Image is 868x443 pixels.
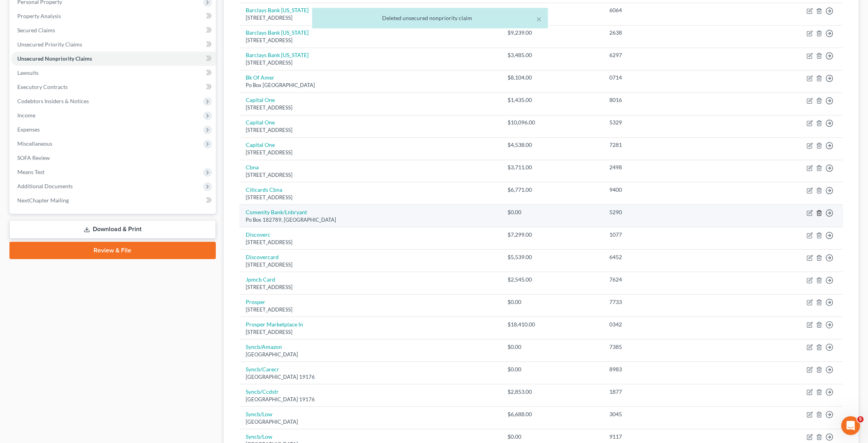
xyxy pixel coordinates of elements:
[246,141,275,148] a: Capital One
[609,29,728,37] div: 2638
[508,141,597,149] div: $4,538.00
[246,126,495,134] div: [STREET_ADDRESS]
[609,433,728,441] div: 9117
[609,51,728,59] div: 6297
[508,410,597,418] div: $6,688.00
[246,328,495,336] div: [STREET_ADDRESS]
[17,183,73,189] span: Additional Documents
[17,83,68,90] span: Executory Contracts
[246,7,309,13] a: Barclays Bank [US_STATE]
[508,96,597,104] div: $1,435.00
[246,298,265,305] a: Prosper
[246,276,275,283] a: Jpmcb Card
[11,151,216,165] a: SOFA Review
[508,433,597,441] div: $0.00
[9,242,216,259] a: Review & File
[246,254,279,260] a: Discovercard
[11,80,216,94] a: Executory Contracts
[11,52,216,66] a: Unsecured Nonpriority Claims
[609,119,728,126] div: 5329
[246,261,495,269] div: [STREET_ADDRESS]
[11,66,216,80] a: Lawsuits
[508,276,597,284] div: $2,545.00
[246,418,495,426] div: [GEOGRAPHIC_DATA]
[609,96,728,104] div: 8016
[17,27,55,33] span: Secured Claims
[508,74,597,82] div: $8,104.00
[841,416,860,435] iframe: Intercom live chat
[609,321,728,328] div: 0342
[609,388,728,396] div: 1877
[609,74,728,82] div: 0714
[318,14,542,22] div: Deleted unsecured nonpriority claim
[246,231,270,238] a: Discoverc
[246,284,495,291] div: [STREET_ADDRESS]
[508,388,597,396] div: $2,853.00
[246,82,495,89] div: Po Box [GEOGRAPHIC_DATA]
[246,104,495,111] div: [STREET_ADDRESS]
[17,98,89,104] span: Codebtors Insiders & Notices
[17,169,44,175] span: Means Test
[11,37,216,52] a: Unsecured Priority Claims
[246,186,282,193] a: Citicards Cbna
[536,14,542,24] button: ×
[609,343,728,351] div: 7385
[246,216,495,224] div: Po Box 182789, [GEOGRAPHIC_DATA]
[11,193,216,208] a: NextChapter Mailing
[857,416,864,423] span: 5
[508,343,597,351] div: $0.00
[246,74,274,81] a: Bk Of Amer
[246,37,495,44] div: [STREET_ADDRESS]
[609,208,728,216] div: 5290
[246,433,272,440] a: Syncb/Low
[17,197,69,204] span: NextChapter Mailing
[508,186,597,194] div: $6,771.00
[246,119,275,126] a: Capital One
[246,239,495,246] div: [STREET_ADDRESS]
[246,149,495,156] div: [STREET_ADDRESS]
[609,253,728,261] div: 6452
[246,52,309,58] a: Barclays Bank [US_STATE]
[246,388,279,395] a: Syncb/Ccdstr
[246,306,495,313] div: [STREET_ADDRESS]
[246,59,495,67] div: [STREET_ADDRESS]
[609,276,728,284] div: 7624
[17,112,35,119] span: Income
[17,140,52,147] span: Miscellaneous
[508,119,597,126] div: $10,096.00
[508,298,597,306] div: $0.00
[508,208,597,216] div: $0.00
[246,29,309,36] a: Barclays Bank [US_STATE]
[17,154,50,161] span: SOFA Review
[9,220,216,239] a: Download & Print
[246,96,275,103] a: Capital One
[246,343,282,350] a: Syncb/Amazon
[246,373,495,381] div: [GEOGRAPHIC_DATA] 19176
[508,231,597,239] div: $7,299.00
[246,366,279,373] a: Syncb/Carecr
[17,55,92,62] span: Unsecured Nonpriority Claims
[609,163,728,171] div: 2498
[17,126,40,133] span: Expenses
[246,411,272,417] a: Syncb/Low
[17,41,82,48] span: Unsecured Priority Claims
[609,298,728,306] div: 7733
[609,141,728,149] div: 7281
[246,209,307,215] a: Comenity Bank/Lnbryant
[508,365,597,373] div: $0.00
[609,231,728,239] div: 1077
[246,321,303,328] a: Prosper Marketplace In
[508,321,597,328] div: $18,410.00
[246,351,495,358] div: [GEOGRAPHIC_DATA]
[246,194,495,201] div: [STREET_ADDRESS]
[609,6,728,14] div: 6064
[508,51,597,59] div: $3,485.00
[609,365,728,373] div: 8983
[609,186,728,194] div: 9400
[609,410,728,418] div: 3045
[508,163,597,171] div: $3,711.00
[246,396,495,403] div: [GEOGRAPHIC_DATA] 19176
[246,171,495,179] div: [STREET_ADDRESS]
[508,29,597,37] div: $9,239.00
[246,164,259,171] a: Cbna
